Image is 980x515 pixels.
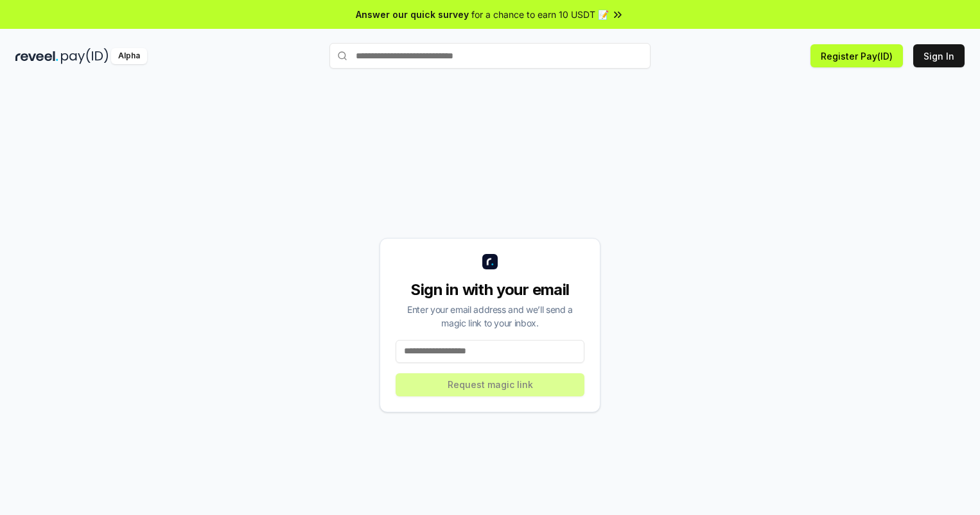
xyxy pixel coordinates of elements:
div: Enter your email address and we’ll send a magic link to your inbox. [396,303,584,330]
img: pay_id [61,48,109,64]
span: Answer our quick survey [356,8,469,21]
img: logo_small [482,254,498,269]
span: for a chance to earn 10 USDT 📝 [471,8,609,21]
button: Sign In [913,44,965,67]
img: reveel_dark [15,48,58,64]
button: Register Pay(ID) [810,44,903,67]
div: Alpha [111,48,147,64]
div: Sign in with your email [396,280,584,300]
